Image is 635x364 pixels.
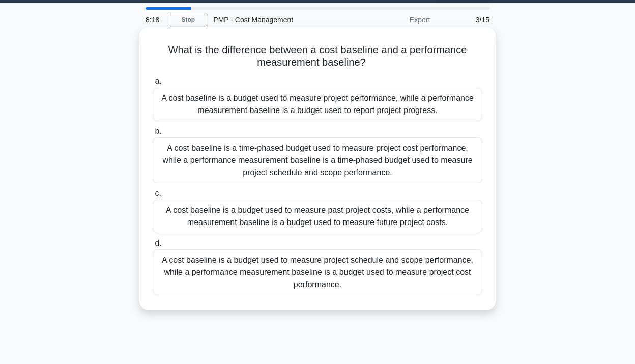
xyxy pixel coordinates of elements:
[155,77,161,86] span: a.
[153,137,482,183] div: A cost baseline is a time-phased budget used to measure project cost performance, while a perform...
[153,200,482,233] div: A cost baseline is a budget used to measure past project costs, while a performance measurement b...
[152,44,483,69] h5: What is the difference between a cost baseline and a performance measurement baseline?
[153,249,482,295] div: A cost baseline is a budget used to measure project schedule and scope performance, while a perfo...
[436,10,496,30] div: 3/15
[155,239,161,247] span: d.
[169,14,207,26] a: Stop
[155,189,161,198] span: c.
[155,127,161,135] span: b.
[347,10,436,30] div: Expert
[153,88,482,121] div: A cost baseline is a budget used to measure project performance, while a performance measurement ...
[139,10,169,30] div: 8:18
[207,10,347,30] div: PMP - Cost Management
